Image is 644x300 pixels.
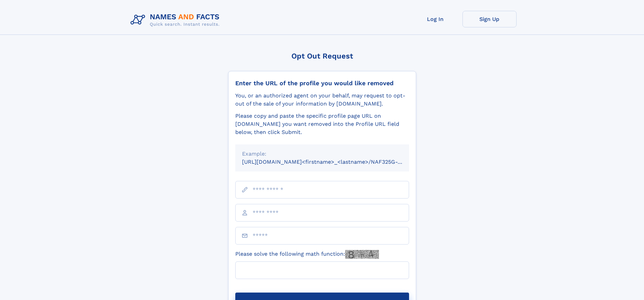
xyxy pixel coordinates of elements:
[235,250,379,259] label: Please solve the following math function:
[128,11,225,29] img: Logo Names and Facts
[408,11,462,27] a: Log In
[235,112,409,136] div: Please copy and paste the specific profile page URL on [DOMAIN_NAME] you want removed into the Pr...
[235,79,409,87] div: Enter the URL of the profile you would like removed
[242,159,422,165] small: [URL][DOMAIN_NAME]<firstname>_<lastname>/NAF325G-xxxxxxxx
[235,92,409,108] div: You, or an authorized agent on your behalf, may request to opt-out of the sale of your informatio...
[228,52,416,60] div: Opt Out Request
[462,11,517,27] a: Sign Up
[242,150,402,158] div: Example:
